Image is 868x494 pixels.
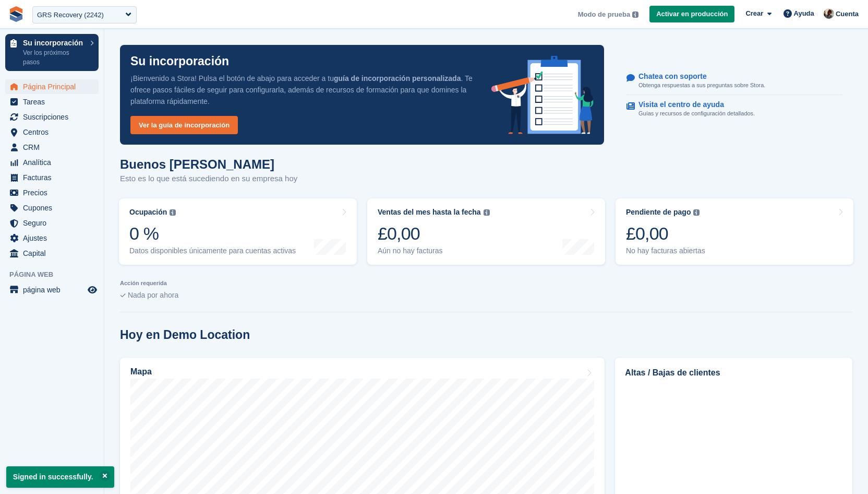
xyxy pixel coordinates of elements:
a: Chatea con soporte Obtenga respuestas a sus preguntas sobre Stora. [626,67,842,96]
div: £0,00 [378,223,490,244]
span: Modo de prueba [578,9,630,20]
span: Cupones [23,201,86,215]
img: icon-info-grey-7440780725fd019a000dd9b08b2336e03edf1995a4989e88bcd33f0948082b44.svg [693,209,700,216]
span: Nada por ahora [128,291,178,299]
a: menu [5,79,99,94]
a: menu [5,216,99,230]
p: Obtenga respuestas a sus preguntas sobre Stora. [638,81,765,90]
a: Activar en producción [649,6,734,23]
span: Centros [23,125,86,139]
a: menú [5,283,99,297]
p: Guías y recursos de configuración detallados. [638,109,755,118]
h2: Mapa [130,367,152,377]
a: Ocupación 0 % Datos disponibles únicamente para cuentas activas [119,198,357,265]
div: Ocupación [129,208,167,217]
p: Su incorporación [130,55,229,67]
strong: guía de incorporación personalizada [334,74,461,83]
span: Página Principal [23,79,86,94]
a: menu [5,110,99,124]
img: stora-icon-8386f47178a22dfd0bd8f6a31ec36ba5ce8667c1dd55bd0f319d3a0aa187defe.svg [8,6,24,22]
div: Ventas del mes hasta la fecha [378,208,481,217]
span: Tareas [23,95,86,109]
div: 0 % [129,223,296,244]
div: Datos disponibles únicamente para cuentas activas [129,246,296,255]
img: icon-info-grey-7440780725fd019a000dd9b08b2336e03edf1995a4989e88bcd33f0948082b44.svg [170,209,176,216]
h2: Altas / Bajas de clientes [625,367,842,379]
h1: Buenos [PERSON_NAME] [120,157,297,171]
a: menu [5,231,99,245]
a: menu [5,201,99,215]
span: Ajustes [23,231,86,245]
a: menu [5,185,99,200]
span: Activar en producción [656,9,728,19]
span: Capital [23,246,86,261]
img: Patrick Blanc [824,8,834,19]
div: Pendiente de pago [626,208,691,217]
p: Esto es lo que está sucediendo en su empresa hoy [120,173,297,185]
a: Su incorporación Ver los próximos pasos [5,34,99,71]
p: Visita el centro de ayuda [638,100,746,109]
img: blank_slate_check_icon-ba018cac091ee9be17c0a81a6c232d5eb81de652e7a59be601be346b1b6ddf79.svg [120,293,126,298]
p: Signed in successfully. [6,466,114,488]
span: Página web [9,269,104,280]
span: Cuenta [836,9,859,19]
div: GRS Recovery (2242) [37,10,104,20]
img: icon-info-grey-7440780725fd019a000dd9b08b2336e03edf1995a4989e88bcd33f0948082b44.svg [632,11,638,18]
a: menu [5,125,99,139]
a: menu [5,246,99,261]
span: Ayuda [794,8,814,19]
span: Suscripciones [23,110,86,124]
p: Su incorporación [23,39,85,46]
p: Chatea con soporte [638,72,757,81]
p: Ver los próximos pasos [23,48,85,67]
div: Aún no hay facturas [378,246,490,255]
img: onboarding-info-6c161a55d2c0e0a8cae90662b2fe09162a5109e8cc188191df67fb4f79e88e88.svg [491,56,594,134]
span: Seguro [23,216,86,230]
h2: Hoy en Demo Location [120,328,250,342]
a: menu [5,170,99,185]
span: Facturas [23,170,86,185]
a: menu [5,95,99,109]
div: No hay facturas abiertas [626,246,705,255]
a: Ver la guía de incorporación [130,116,238,134]
p: Acción requerida [120,280,852,287]
span: Analítica [23,155,86,170]
div: £0,00 [626,223,705,244]
span: página web [23,283,86,297]
a: menu [5,140,99,155]
span: Crear [745,8,763,19]
span: Precios [23,185,86,200]
p: ¡Bienvenido a Stora! Pulsa el botón de abajo para acceder a tu . Te ofrece pasos fáciles de segui... [130,73,475,107]
a: Pendiente de pago £0,00 No hay facturas abiertas [616,198,853,265]
a: menu [5,155,99,170]
span: CRM [23,140,86,155]
a: Visita el centro de ayuda Guías y recursos de configuración detallados. [626,95,842,123]
a: Ventas del mes hasta la fecha £0,00 Aún no hay facturas [367,198,605,265]
a: Vista previa de la tienda [86,284,99,296]
img: icon-info-grey-7440780725fd019a000dd9b08b2336e03edf1995a4989e88bcd33f0948082b44.svg [484,209,490,216]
